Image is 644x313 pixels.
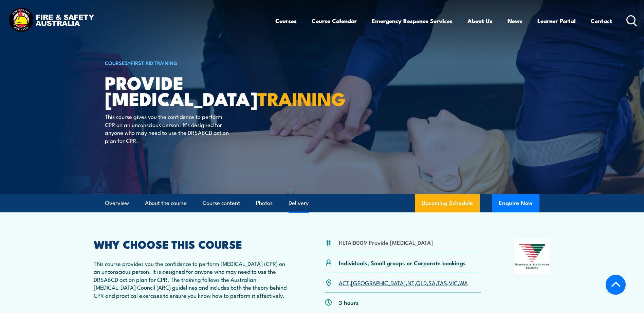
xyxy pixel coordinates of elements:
[407,278,415,287] a: NT
[312,12,357,30] a: Course Calendar
[514,239,551,274] img: Nationally Recognised Training logo.
[467,12,493,30] a: About Us
[591,12,612,30] a: Contact
[339,278,349,287] a: ACT
[105,112,229,144] p: This course gives you the confidence to perform CPR on an unconscious person. It’s designed for a...
[257,84,346,112] strong: TRAINING
[372,12,453,30] a: Emergency Response Services
[203,194,240,212] a: Course content
[415,194,480,212] a: Upcoming Schedule
[428,278,436,287] a: SA
[256,194,273,212] a: Photos
[105,59,273,67] h6: >
[145,194,187,212] a: About the course
[289,194,309,212] a: Delivery
[275,12,297,30] a: Courses
[94,239,292,249] h2: WHY CHOOSE THIS COURSE
[94,259,292,299] p: This course provides you the confidence to perform [MEDICAL_DATA] (CPR) on an unconscious person....
[339,298,359,306] p: 3 hours
[105,194,129,212] a: Overview
[537,12,576,30] a: Learner Portal
[339,259,466,267] p: Individuals, Small groups or Corporate bookings
[105,59,128,66] a: COURSES
[492,194,539,212] button: Enquire Now
[508,12,522,30] a: News
[416,278,427,287] a: QLD
[131,59,178,66] a: First Aid Training
[351,278,406,287] a: [GEOGRAPHIC_DATA]
[105,75,273,106] h1: Provide [MEDICAL_DATA]
[339,238,433,246] li: HLTAID009 Provide [MEDICAL_DATA]
[459,278,468,287] a: WA
[437,278,447,287] a: TAS
[339,279,468,287] p: , , , , , , ,
[449,278,458,287] a: VIC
